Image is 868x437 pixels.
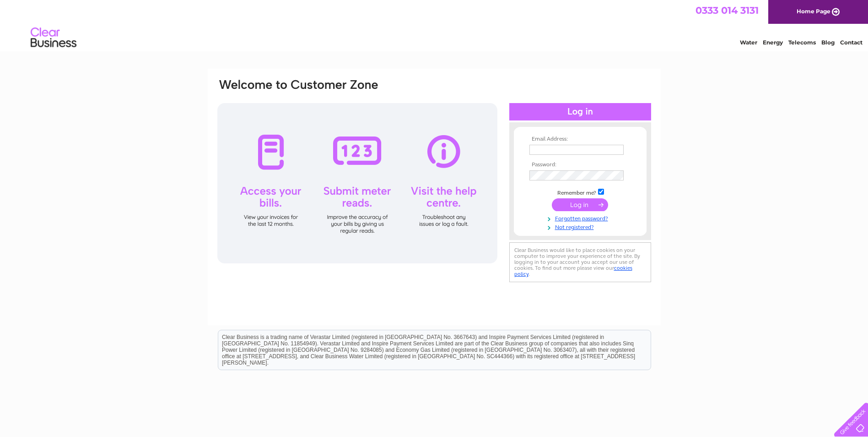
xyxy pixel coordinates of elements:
[821,39,835,46] a: Blog
[527,162,633,168] th: Password:
[552,198,608,211] input: Submit
[740,39,757,46] a: Water
[509,242,651,282] div: Clear Business would like to place cookies on your computer to improve your experience of the sit...
[514,265,632,277] a: cookies policy
[218,5,651,44] div: Clear Business is a trading name of Verastar Limited (registered in [GEOGRAPHIC_DATA] No. 3667643...
[695,5,759,16] a: 0333 014 3131
[840,39,863,46] a: Contact
[763,39,783,46] a: Energy
[788,39,816,46] a: Telecoms
[527,187,633,197] td: Remember me?
[527,136,633,142] th: Email Address:
[529,222,633,231] a: Not registered?
[30,24,77,52] img: logo.png
[529,213,633,222] a: Forgotten password?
